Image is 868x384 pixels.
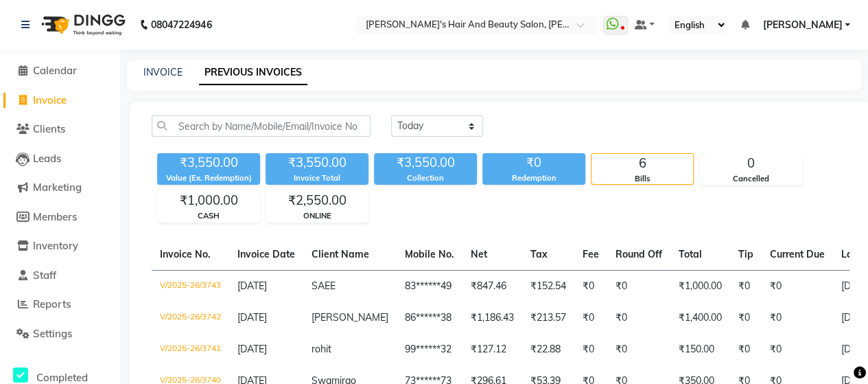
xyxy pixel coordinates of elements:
[3,180,117,196] a: Marketing
[574,302,607,334] td: ₹0
[762,302,833,334] td: ₹0
[574,334,607,365] td: ₹0
[607,302,670,334] td: ₹0
[670,302,730,334] td: ₹1,400.00
[462,270,522,302] td: ₹847.46
[3,268,117,284] a: Staff
[530,248,548,260] span: Tax
[266,153,368,172] div: ₹3,550.00
[522,334,574,365] td: ₹22.88
[607,270,670,302] td: ₹0
[700,154,801,173] div: 0
[33,181,82,194] span: Marketing
[3,238,117,254] a: Inventory
[3,210,117,225] a: Members
[35,5,129,44] img: logo
[607,334,670,365] td: ₹0
[33,152,61,165] span: Leads
[266,210,368,222] div: ONLINE
[762,18,842,32] span: [PERSON_NAME]
[152,115,371,137] input: Search by Name/Mobile/Email/Invoice No
[405,248,454,260] span: Mobile No.
[3,326,117,342] a: Settings
[591,154,693,173] div: 6
[266,172,368,184] div: Invoice Total
[522,270,574,302] td: ₹152.54
[312,343,331,355] span: rohit
[3,122,117,137] a: Clients
[312,280,336,292] span: SAEE
[679,248,702,260] span: Total
[143,66,183,78] a: INVOICE
[33,210,77,223] span: Members
[152,334,229,365] td: V/2025-26/3741
[158,191,259,210] div: ₹1,000.00
[730,334,762,365] td: ₹0
[700,173,801,185] div: Cancelled
[670,270,730,302] td: ₹1,000.00
[462,302,522,334] td: ₹1,186.43
[615,248,662,260] span: Round Off
[199,60,307,85] a: PREVIOUS INVOICES
[237,280,267,292] span: [DATE]
[33,327,72,340] span: Settings
[160,248,211,260] span: Invoice No.
[482,172,585,184] div: Redemption
[3,151,117,167] a: Leads
[3,63,117,79] a: Calendar
[237,311,267,324] span: [DATE]
[522,302,574,334] td: ₹213.57
[574,270,607,302] td: ₹0
[151,5,211,44] b: 08047224946
[36,371,88,384] span: Completed
[591,173,693,185] div: Bills
[312,248,369,260] span: Client Name
[152,270,229,302] td: V/2025-26/3743
[33,239,78,252] span: Inventory
[374,172,477,184] div: Collection
[157,153,260,172] div: ₹3,550.00
[237,248,295,260] span: Invoice Date
[157,172,260,184] div: Value (Ex. Redemption)
[762,334,833,365] td: ₹0
[730,302,762,334] td: ₹0
[33,297,71,310] span: Reports
[33,93,67,106] span: Invoice
[482,153,585,172] div: ₹0
[738,248,753,260] span: Tip
[462,334,522,365] td: ₹127.12
[237,343,267,355] span: [DATE]
[670,334,730,365] td: ₹150.00
[770,248,825,260] span: Current Due
[33,122,65,135] span: Clients
[33,269,56,282] span: Staff
[3,93,117,109] a: Invoice
[266,191,368,210] div: ₹2,550.00
[33,64,77,77] span: Calendar
[583,248,599,260] span: Fee
[158,210,259,222] div: CASH
[3,297,117,313] a: Reports
[730,270,762,302] td: ₹0
[152,302,229,334] td: V/2025-26/3742
[374,153,477,172] div: ₹3,550.00
[762,270,833,302] td: ₹0
[471,248,487,260] span: Net
[312,311,388,324] span: [PERSON_NAME]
